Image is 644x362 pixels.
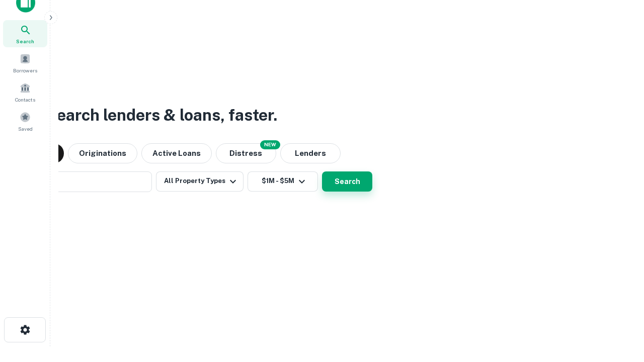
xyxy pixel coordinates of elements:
[3,20,47,47] a: Search
[3,108,47,135] a: Saved
[15,96,35,104] span: Contacts
[322,171,372,192] button: Search
[260,140,280,149] div: NEW
[248,171,318,192] button: $1M - $5M
[46,103,277,127] h3: Search lenders & loans, faster.
[3,78,47,106] a: Contacts
[216,143,276,163] button: Search distressed loans with lien and other non-mortgage details.
[18,125,33,133] span: Saved
[280,143,341,163] button: Lenders
[68,143,137,163] button: Originations
[16,37,34,45] span: Search
[594,282,644,330] iframe: Chat Widget
[141,143,212,163] button: Active Loans
[156,171,244,192] button: All Property Types
[3,49,47,76] a: Borrowers
[13,66,37,74] span: Borrowers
